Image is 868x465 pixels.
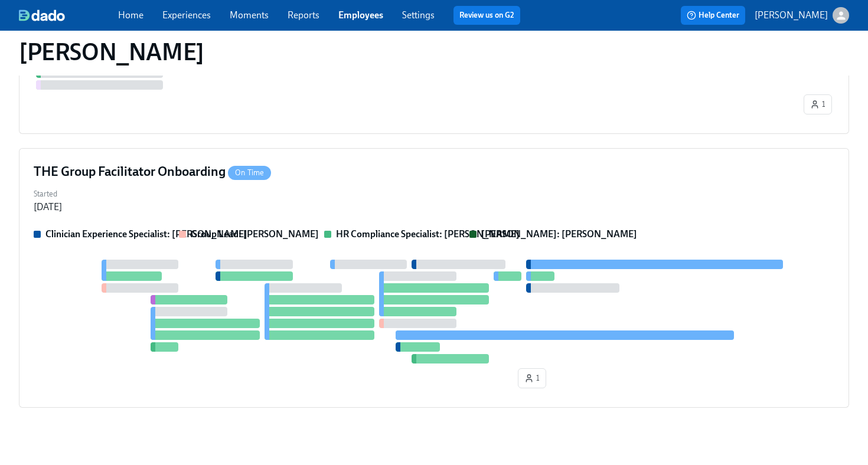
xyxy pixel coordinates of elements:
button: [PERSON_NAME] [755,7,849,24]
h4: THE Group Facilitator Onboarding [34,163,271,181]
span: Help Center [687,9,739,21]
span: On Time [228,168,271,177]
a: Experiences [162,9,211,21]
label: Started [34,188,62,201]
strong: Group Lead: [PERSON_NAME] [191,228,319,240]
strong: HR Compliance Specialist: [PERSON_NAME] [336,228,520,240]
button: Help Center [681,6,745,25]
a: Review us on G2 [459,9,514,21]
a: Reports [288,9,319,21]
strong: [PERSON_NAME]: [PERSON_NAME] [481,228,637,240]
p: [PERSON_NAME] [755,9,828,22]
img: dado [19,9,65,21]
a: dado [19,9,118,21]
strong: Clinician Experience Specialist: [PERSON_NAME] [45,228,247,240]
div: [DATE] [34,201,62,214]
a: Settings [402,9,435,21]
span: 1 [810,99,825,110]
button: Review us on G2 [453,6,520,25]
a: Moments [230,9,269,21]
a: Home [118,9,143,21]
button: 1 [518,368,546,388]
span: 1 [524,372,540,384]
button: 1 [804,94,832,114]
h1: [PERSON_NAME] [19,38,204,66]
a: Employees [338,9,383,21]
